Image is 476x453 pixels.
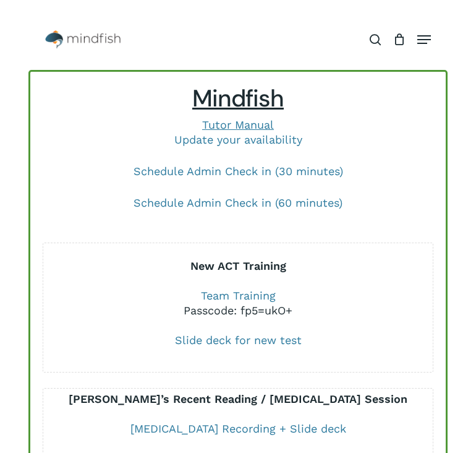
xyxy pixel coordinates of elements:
a: [MEDICAL_DATA] Recording + Slide deck [130,422,346,435]
a: Update your availability [174,133,302,146]
div: Passcode: fp5=ukO+ [43,303,432,318]
a: Slide deck for new test [175,334,302,347]
b: [PERSON_NAME]’s Recent Reading / [MEDICAL_DATA] Session [69,392,407,405]
header: Main Menu [28,24,448,55]
b: New ACT Training [190,259,286,272]
a: Tutor Manual [202,118,274,131]
a: Cart [387,24,411,55]
span: Mindfish [192,83,284,114]
a: Schedule Admin Check in (30 minutes) [134,165,343,178]
a: Navigation Menu [417,33,431,46]
a: Team Training [201,289,276,302]
a: Schedule Admin Check in (60 minutes) [134,196,342,209]
img: Mindfish Test Prep & Academics [45,30,121,49]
